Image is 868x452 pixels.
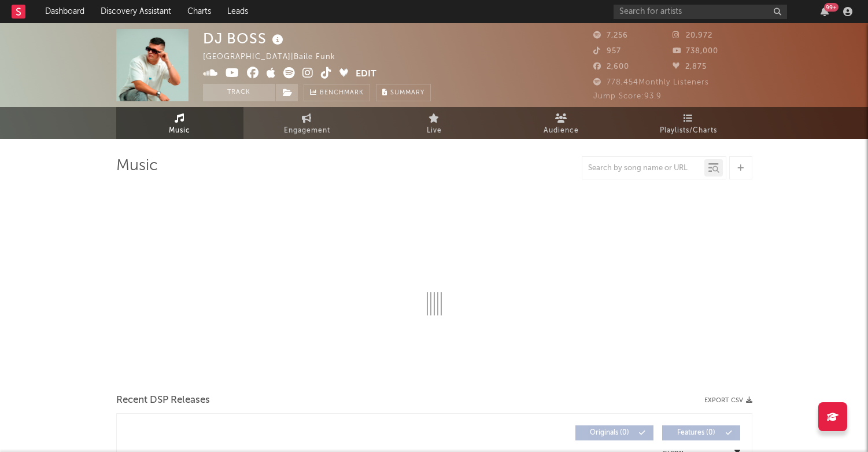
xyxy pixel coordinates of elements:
[203,84,275,101] button: Track
[704,397,752,404] button: Export CSV
[673,32,712,39] span: 20,972
[582,164,704,173] input: Search by song name or URL
[575,425,653,440] button: Originals(0)
[203,50,349,64] div: [GEOGRAPHIC_DATA] | Baile Funk
[356,67,376,82] button: Edit
[660,124,717,138] span: Playlists/Charts
[593,32,628,39] span: 7,256
[371,107,498,139] a: Live
[824,3,839,12] div: 99 +
[673,63,707,71] span: 2,875
[116,107,243,139] a: Music
[243,107,371,139] a: Engagement
[821,7,829,16] button: 99+
[498,107,625,139] a: Audience
[593,47,621,55] span: 957
[593,79,709,86] span: 778,454 Monthly Listeners
[583,429,636,436] span: Originals ( 0 )
[614,5,787,19] input: Search for artists
[320,86,364,100] span: Benchmark
[304,84,370,101] a: Benchmark
[625,107,752,139] a: Playlists/Charts
[673,47,718,55] span: 738,000
[390,90,424,96] span: Summary
[427,124,442,138] span: Live
[169,124,190,138] span: Music
[203,29,286,48] div: DJ BOSS
[593,93,662,100] span: Jump Score: 93.9
[376,84,431,101] button: Summary
[670,429,723,436] span: Features ( 0 )
[116,394,210,407] span: Recent DSP Releases
[593,63,629,71] span: 2,600
[544,124,579,138] span: Audience
[284,124,330,138] span: Engagement
[662,425,740,440] button: Features(0)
